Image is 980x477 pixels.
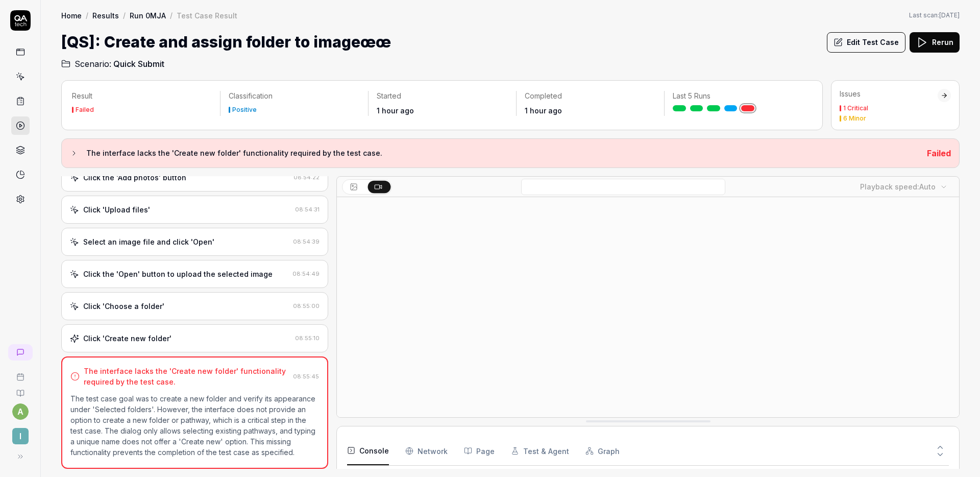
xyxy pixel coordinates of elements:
button: Page [464,437,495,465]
div: Positive [232,107,257,113]
div: Click 'Upload files' [83,204,150,215]
time: 1 hour ago [525,106,562,115]
span: I [12,428,29,444]
time: 08:54:39 [293,238,320,245]
div: 1 Critical [843,105,868,111]
time: 08:55:45 [293,373,319,380]
div: / [86,10,88,20]
button: Last scan:[DATE] [909,11,960,20]
div: Click 'Choose a folder' [83,301,164,312]
p: Last 5 Runs [673,91,804,101]
time: 08:55:00 [293,302,320,309]
button: I [4,420,36,446]
div: Click 'Create new folder' [83,333,171,344]
button: Console [347,437,389,465]
div: Test Case Result [177,10,237,20]
button: Network [405,437,448,465]
time: [DATE] [939,11,960,19]
button: The interface lacks the 'Create new folder' functionality required by the test case. [70,147,919,159]
a: Scenario:Quick Submit [61,58,164,70]
div: Issues [840,89,938,99]
time: 08:55:10 [295,335,320,342]
a: Documentation [4,381,36,397]
p: Completed [525,91,656,101]
time: 08:54:49 [292,270,320,277]
div: Playback speed: [860,181,936,192]
p: Started [377,91,508,101]
button: Rerun [910,32,960,53]
span: Failed [927,148,951,158]
span: Last scan: [909,11,960,20]
span: Quick Submit [113,58,164,70]
div: Select an image file and click 'Open' [83,236,214,247]
time: 1 hour ago [377,106,414,115]
div: Click the 'Open' button to upload the selected image [83,269,273,279]
button: a [12,403,29,420]
a: Home [61,10,82,20]
div: Click the 'Add photos' button [83,172,186,183]
div: The interface lacks the 'Create new folder' functionality required by the test case. [84,366,289,387]
button: Graph [585,437,620,465]
h3: The interface lacks the 'Create new folder' functionality required by the test case. [86,147,919,159]
a: Results [92,10,119,20]
div: / [170,10,173,20]
button: Test & Agent [511,437,569,465]
a: Run 0MJA [130,10,166,20]
div: 6 Minor [843,115,866,122]
p: Result [72,91,212,101]
span: Scenario: [72,58,111,70]
p: Classification [229,91,360,101]
h1: [QS]: Create and assign folder to imageœœ [61,31,391,54]
div: Failed [76,107,94,113]
div: / [123,10,126,20]
p: The test case goal was to create a new folder and verify its appearance under 'Selected folders'.... [70,393,319,458]
time: 08:54:22 [293,174,320,181]
a: Book a call with us [4,365,36,381]
time: 08:54:31 [295,206,320,213]
button: Edit Test Case [827,32,905,53]
a: New conversation [8,344,33,361]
